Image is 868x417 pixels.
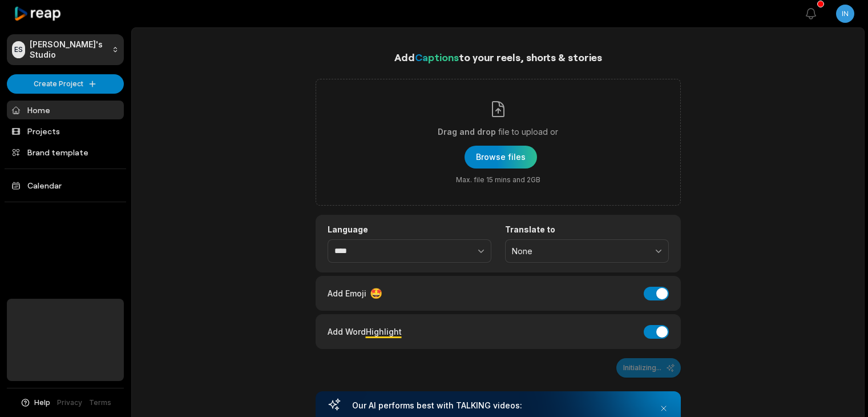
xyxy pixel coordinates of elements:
h1: Add to your reels, shorts & stories [316,49,681,65]
button: Drag and dropfile to upload orMax. file 15 mins and 2GB [465,146,537,169]
span: Add Emoji [328,287,366,299]
label: Language [328,224,491,235]
span: Max. file 15 mins and 2GB [456,175,540,185]
button: Create Project [7,74,124,94]
span: file to upload or [498,125,558,139]
a: Brand template [7,143,124,162]
button: None [505,239,669,263]
a: Privacy [57,398,82,408]
span: None [512,246,646,256]
span: Captions [415,51,459,63]
span: Highlight [366,327,402,336]
span: Help [34,398,50,408]
div: Add Word [328,324,402,339]
a: Terms [89,398,111,408]
div: ES [12,41,25,58]
span: 🤩 [370,286,382,301]
span: Drag and drop [438,125,496,139]
a: Calendar [7,176,124,195]
h3: Our AI performs best with TALKING videos: [352,400,644,411]
a: Projects [7,122,124,141]
p: [PERSON_NAME]'s Studio [30,39,107,60]
button: Help [20,398,50,408]
a: Home [7,101,124,119]
label: Translate to [505,224,669,235]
